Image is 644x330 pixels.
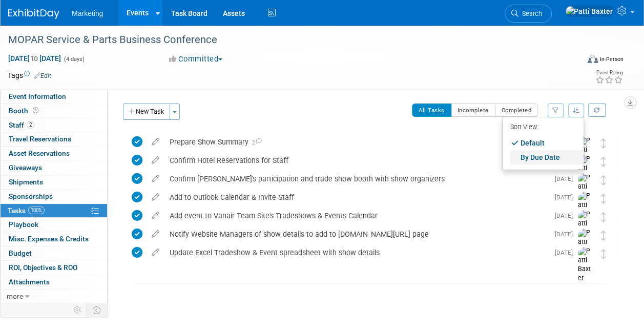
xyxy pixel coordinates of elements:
[1,190,107,203] a: Sponsorships
[1,118,107,132] a: Staff2
[601,175,606,185] i: Move task
[147,248,164,257] a: edit
[8,9,59,19] img: ExhibitDay
[164,152,549,169] div: Confirm Hotel Reservations for Staff
[505,5,552,23] a: Search
[1,104,107,118] a: Booth
[9,220,38,229] span: Playbook
[9,92,66,100] span: Event Information
[164,225,549,243] div: Notify Website Managers of show details to add to [DOMAIN_NAME][URL] page
[9,249,32,257] span: Budget
[147,174,164,183] a: edit
[534,53,624,69] div: Event Format
[601,138,606,148] i: Move task
[9,235,89,243] span: Misc. Expenses & Credits
[555,212,578,219] span: [DATE]
[9,107,40,115] span: Booth
[8,54,61,63] span: [DATE] [DATE]
[495,104,538,117] button: Completed
[1,147,107,160] a: Asset Reservations
[578,136,593,173] img: Patti Baxter
[510,136,584,150] a: Default
[30,54,39,63] span: to
[601,157,606,167] i: Move task
[164,133,549,151] div: Prepare Show Summary
[147,193,164,202] a: edit
[451,104,495,117] button: Incomplete
[1,232,107,246] a: Misc. Expenses & Credits
[63,56,85,63] span: (4 days)
[588,55,598,63] img: Format-Inperson.png
[9,149,70,157] span: Asset Reservations
[595,70,623,75] div: Event Rating
[9,192,53,200] span: Sponsorships
[510,120,584,136] div: Sort View:
[123,104,170,120] button: New Task
[34,72,51,79] a: Edit
[578,247,593,283] img: Patti Baxter
[8,207,45,215] span: Tasks
[412,104,451,117] button: All Tasks
[1,90,107,104] a: Event Information
[5,31,571,49] div: MOPAR Service & Parts Business Conference
[8,70,51,80] td: Tags
[9,135,71,143] span: Travel Reservations
[601,194,606,203] i: Move task
[588,104,606,117] a: Refresh
[601,212,606,222] i: Move task
[601,249,606,259] i: Move task
[578,155,593,191] img: Patti Baxter
[87,303,108,317] td: Toggle Event Tabs
[69,303,87,317] td: Personalize Event Tab Strip
[164,207,549,224] div: Add event to Vanair Team Site's Tradeshows & Events Calendar
[599,55,624,63] div: In-Person
[555,194,578,201] span: [DATE]
[31,107,40,114] span: Booth not reserved yet
[1,132,107,146] a: Travel Reservations
[1,175,107,189] a: Shipments
[1,275,107,289] a: Attachments
[165,54,226,65] button: Committed
[164,170,549,188] div: Confirm [PERSON_NAME]'s participation and trade show booth with show organizers
[27,121,34,129] span: 2
[1,204,107,218] a: Tasks100%
[9,278,50,286] span: Attachments
[164,244,549,261] div: Update Excel Tradeshow & Event spreadsheet with show details
[578,210,593,246] img: Patti Baxter
[7,292,23,300] span: more
[510,150,584,164] a: By Due Date
[9,178,43,186] span: Shipments
[578,229,593,265] img: Patti Baxter
[248,139,262,146] span: 2
[9,263,77,272] span: ROI, Objectives & ROO
[147,137,164,147] a: edit
[1,246,107,260] a: Budget
[164,189,549,206] div: Add to Outlook Calendar & Invite Staff
[578,173,593,210] img: Patti Baxter
[601,231,606,240] i: Move task
[28,207,45,214] span: 100%
[518,10,542,17] span: Search
[1,261,107,275] a: ROI, Objectives & ROO
[9,121,34,129] span: Staff
[9,163,42,172] span: Giveaways
[555,175,578,182] span: [DATE]
[578,192,593,228] img: Patti Baxter
[1,218,107,232] a: Playbook
[147,211,164,220] a: edit
[1,161,107,175] a: Giveaways
[147,230,164,239] a: edit
[1,290,107,303] a: more
[555,249,578,256] span: [DATE]
[555,231,578,238] span: [DATE]
[72,9,103,17] span: Marketing
[565,6,613,17] img: Patti Baxter
[147,156,164,165] a: edit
